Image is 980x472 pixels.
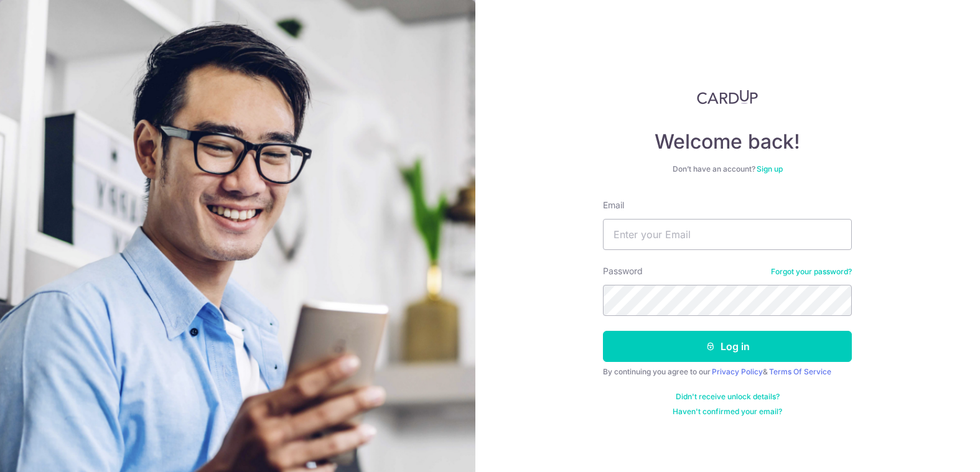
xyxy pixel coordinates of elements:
[603,199,624,211] label: Email
[603,265,643,277] label: Password
[603,331,852,362] button: Log in
[603,129,852,154] h4: Welcome back!
[757,164,783,174] a: Sign up
[676,392,780,402] a: Didn't receive unlock details?
[769,367,831,376] a: Terms Of Service
[673,407,782,417] a: Haven't confirmed your email?
[603,367,852,377] div: By continuing you agree to our &
[603,164,852,174] div: Don’t have an account?
[712,367,763,376] a: Privacy Policy
[697,90,758,104] img: CardUp Logo
[771,267,852,277] a: Forgot your password?
[603,219,852,250] input: Enter your Email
